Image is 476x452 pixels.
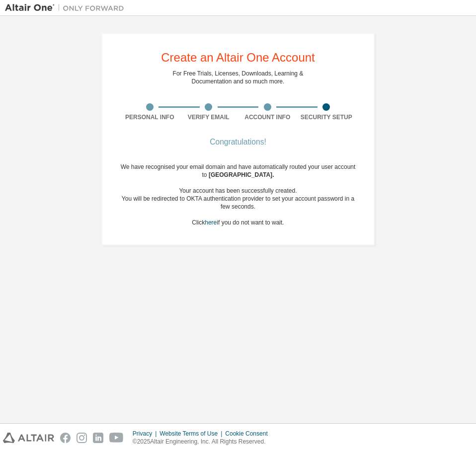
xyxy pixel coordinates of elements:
[225,430,273,438] div: Cookie Consent
[60,433,71,443] img: facebook.svg
[297,113,356,121] div: Security Setup
[161,52,315,64] div: Create an Altair One Account
[209,171,274,178] span: [GEOGRAPHIC_DATA] .
[173,70,304,85] div: For Free Trials, Licenses, Downloads, Learning & Documentation and so much more.
[205,219,217,226] a: here
[3,433,54,443] img: altair_logo.svg
[120,195,356,211] div: You will be redirected to OKTA authentication provider to set your account password in a few seco...
[133,438,274,446] p: © 2025 Altair Engineering, Inc. All Rights Reserved.
[77,433,87,443] img: instagram.svg
[120,187,356,195] div: Your account has been successfully created.
[120,163,356,226] div: We have recognised your email domain and have automatically routed your user account to Click if ...
[93,433,103,443] img: linkedin.svg
[133,430,159,438] div: Privacy
[238,113,297,121] div: Account Info
[159,430,225,438] div: Website Terms of Use
[109,433,124,443] img: youtube.svg
[120,113,179,121] div: Personal Info
[179,113,238,121] div: Verify Email
[5,3,129,13] img: Altair One
[120,139,356,145] div: Congratulations!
